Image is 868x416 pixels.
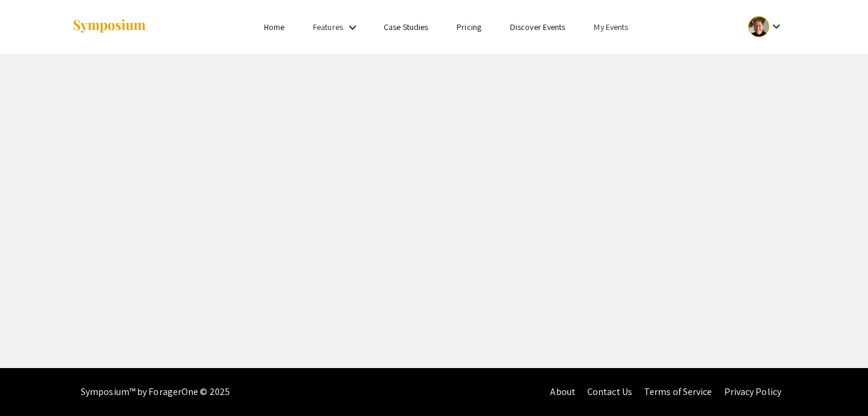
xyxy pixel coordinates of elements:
[264,22,284,32] a: Home
[457,22,481,32] a: Pricing
[587,385,632,398] a: Contact Us
[550,385,575,398] a: About
[594,22,628,32] a: My Events
[313,22,343,32] a: Features
[736,13,796,40] button: Expand account dropdown
[510,22,566,32] a: Discover Events
[81,368,230,416] div: Symposium™ by ForagerOne © 2025
[72,19,147,35] img: Symposium by ForagerOne
[345,20,360,35] mat-icon: Expand Features list
[384,22,428,32] a: Case Studies
[644,385,712,398] a: Terms of Service
[769,19,784,34] mat-icon: Expand account dropdown
[724,385,781,398] a: Privacy Policy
